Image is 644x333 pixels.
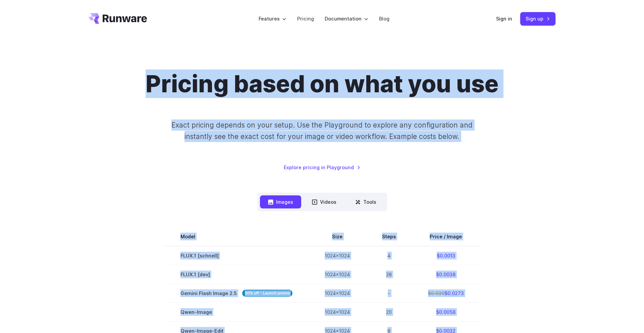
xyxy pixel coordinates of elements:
s: $0.039 [428,290,444,296]
td: 1024x1024 [309,246,366,265]
td: FLUX.1 [schnell] [164,246,309,265]
p: Exact pricing depends on your setup. Use the Playground to explore any configuration and instantl... [159,120,485,142]
td: $0.0058 [412,303,480,322]
td: - [366,284,412,303]
h1: Pricing based on what you use [146,70,498,98]
a: Sign in [496,15,512,22]
td: FLUX.1 [dev] [164,265,309,284]
th: Size [309,227,366,246]
label: Documentation [325,15,368,22]
a: Explore pricing in Playground [284,163,361,171]
td: 4 [366,246,412,265]
strong: 30% off - Launch promo [242,290,292,297]
td: $0.0038 [412,265,480,284]
td: 1024x1024 [309,265,366,284]
td: 1024x1024 [309,284,366,303]
span: Gemini Flash Image 2.5 [180,289,292,297]
button: Videos [304,195,344,208]
td: $0.0273 [412,284,480,303]
td: 20 [366,303,412,322]
td: 1024x1024 [309,303,366,322]
label: Features [259,15,286,22]
th: Price / Image [412,227,480,246]
th: Steps [366,227,412,246]
button: Images [260,195,301,208]
a: Go to / [89,13,147,24]
button: Tools [347,195,384,208]
th: Model [164,227,309,246]
a: Pricing [297,15,314,22]
td: $0.0013 [412,246,480,265]
td: Qwen-Image [164,303,309,322]
a: Sign up [520,12,555,25]
td: 28 [366,265,412,284]
a: Blog [379,15,389,22]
